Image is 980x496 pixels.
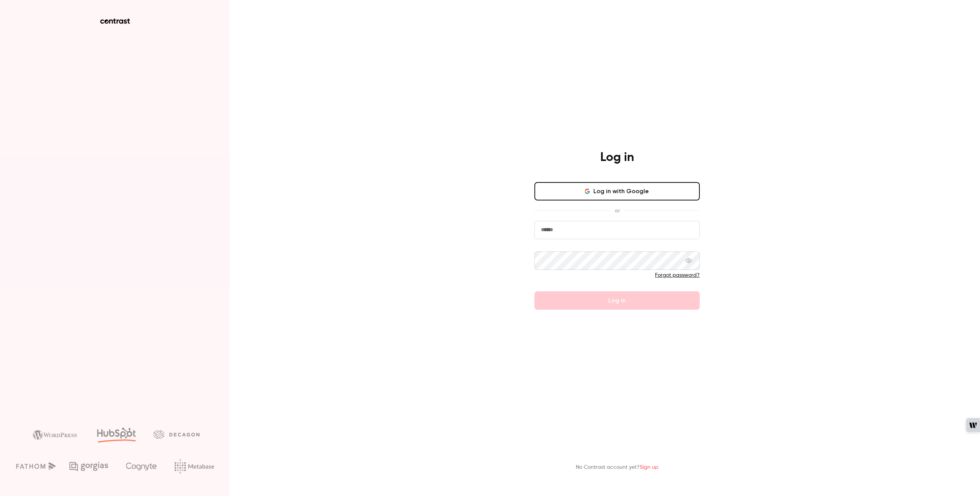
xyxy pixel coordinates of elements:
button: Log in with Google [534,182,700,200]
h4: Log in [600,150,634,165]
p: No Contrast account yet? [576,463,658,471]
a: Sign up [640,465,658,470]
img: decagon [154,430,199,439]
span: or [611,207,624,215]
a: Forgot password? [655,273,700,278]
